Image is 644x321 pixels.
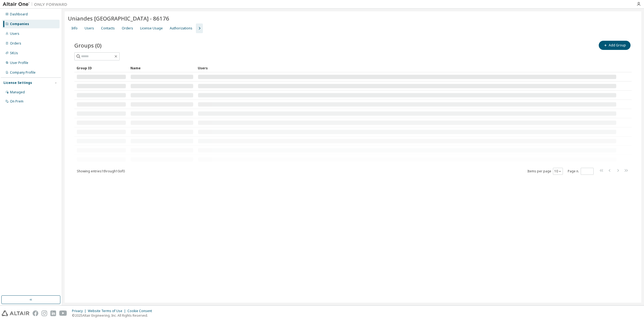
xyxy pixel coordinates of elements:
img: instagram.svg [41,310,47,316]
div: Users [10,32,19,36]
div: Group ID [77,64,126,72]
div: Cookie Consent [127,309,155,313]
button: Add Group [599,41,631,50]
span: Page n. [568,168,594,175]
div: Orders [122,26,133,30]
div: Authorizations [170,26,192,30]
div: License Usage [140,26,163,30]
div: Website Terms of Use [88,309,127,313]
div: Users [198,64,617,72]
div: Users [85,26,94,30]
img: facebook.svg [33,310,38,316]
span: Groups (0) [74,42,102,49]
div: Name [130,64,193,72]
div: Orders [10,41,21,46]
img: linkedin.svg [50,310,56,316]
div: Contacts [101,26,115,30]
p: © 2025 Altair Engineering, Inc. All Rights Reserved. [72,313,155,318]
div: Company Profile [10,70,36,75]
div: Info [71,26,78,30]
div: Managed [10,90,25,94]
img: altair_logo.svg [2,310,29,316]
span: Uniandes [GEOGRAPHIC_DATA] - 86176 [68,15,169,22]
div: Privacy [72,309,88,313]
img: Altair One [3,2,70,7]
button: 10 [554,169,562,173]
img: youtube.svg [59,310,67,316]
span: Items per page [527,168,563,175]
span: Showing entries 1 through 10 of 0 [77,169,125,173]
div: On Prem [10,99,23,104]
div: License Settings [4,81,32,85]
div: Companies [10,22,29,26]
div: Dashboard [10,12,28,16]
div: User Profile [10,61,28,65]
div: SKUs [10,51,18,55]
